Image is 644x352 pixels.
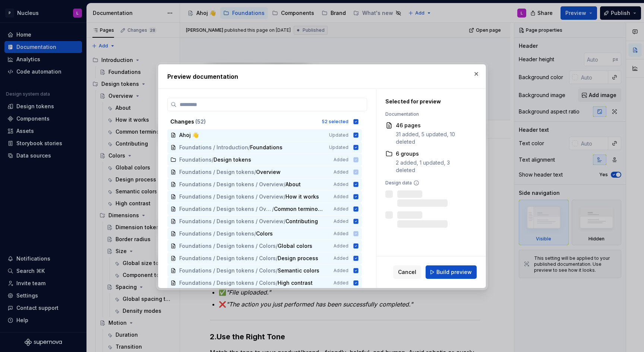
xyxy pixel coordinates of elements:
span: / [276,255,278,262]
span: Design process [278,255,318,262]
span: About [285,181,301,188]
div: 6 groups [396,150,468,158]
span: Foundations / Design tokens / Colors [179,279,276,287]
span: Cancel [398,268,416,276]
div: Selected for preview [385,98,468,105]
span: / [276,242,278,250]
span: Foundations / Design tokens / Overview [179,193,284,200]
span: Foundations / Introduction [179,144,248,151]
span: Ahoj 👋 [179,131,199,139]
span: / [272,205,274,213]
span: / [284,181,285,188]
span: How it works [285,193,319,200]
span: Contributing [285,218,318,225]
span: Foundations [250,144,282,151]
span: / [284,193,285,200]
span: Added [334,181,348,187]
span: Foundations / Design tokens / Overview [179,181,284,188]
h2: Preview documentation [167,72,477,81]
div: 46 pages [396,122,468,129]
span: Foundations / Design tokens / Overview [179,205,272,213]
span: / [276,267,278,274]
span: Added [334,280,348,286]
span: Semantic colors [278,267,319,274]
span: Added [334,218,348,224]
span: Added [334,194,348,200]
span: Common terminology [274,205,323,213]
span: Foundations / Design tokens / Colors [179,267,276,274]
button: Build preview [426,265,477,279]
span: Added [334,243,348,249]
span: Added [334,255,348,261]
span: Updated [329,144,348,150]
button: Cancel [393,265,421,279]
span: / [284,218,285,225]
div: Documentation [385,111,468,117]
div: 2 added, 1 updated, 3 deleted [396,159,468,174]
span: ( 52 ) [195,118,206,125]
div: Changes [170,118,317,125]
span: Added [334,206,348,212]
span: Updated [329,132,348,138]
span: Foundations / Design tokens / Overview [179,218,284,225]
span: Added [334,268,348,274]
span: Global colors [278,242,312,250]
div: 31 added, 5 updated, 10 deleted [396,131,468,146]
span: Foundations / Design tokens / Colors [179,255,276,262]
span: / [276,279,278,287]
span: Foundations / Design tokens / Colors [179,242,276,250]
span: / [248,144,250,151]
span: Build preview [436,268,472,276]
div: 52 selected [322,119,348,125]
span: High contrast [278,279,313,287]
div: Design data [385,180,468,186]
